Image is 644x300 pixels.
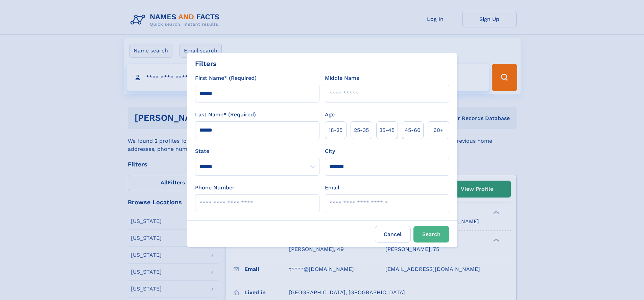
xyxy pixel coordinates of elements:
[433,126,444,134] span: 60+
[195,59,217,69] div: Filters
[195,184,235,192] label: Phone Number
[405,126,421,134] span: 45‑60
[379,126,395,134] span: 35‑45
[325,184,339,192] label: Email
[354,126,369,134] span: 25‑35
[325,111,335,119] label: Age
[329,126,342,134] span: 18‑25
[325,147,335,155] label: City
[195,147,319,155] label: State
[195,111,256,119] label: Last Name* (Required)
[413,226,449,243] button: Search
[195,74,257,82] label: First Name* (Required)
[375,226,411,243] label: Cancel
[325,74,359,82] label: Middle Name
